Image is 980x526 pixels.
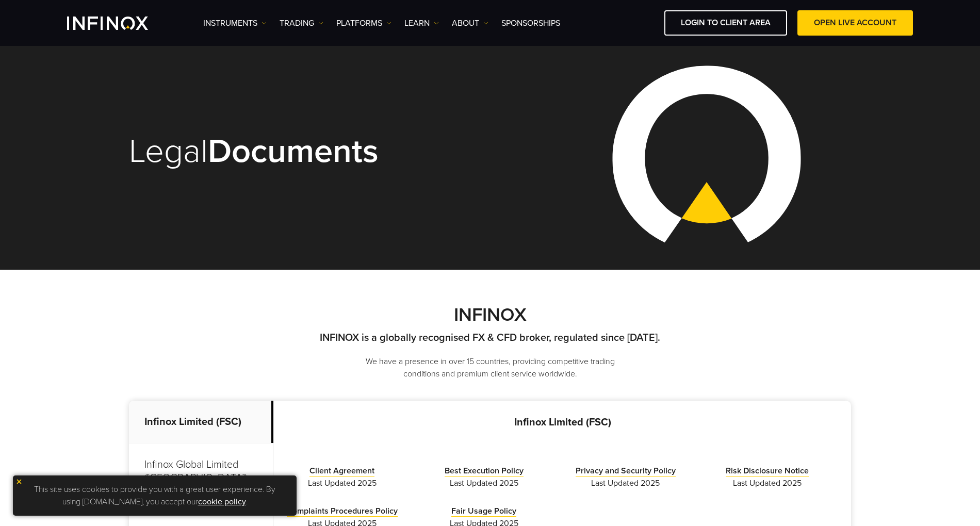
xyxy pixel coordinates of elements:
strong: INFINOX [454,304,527,326]
p: Infinox Global Limited ([GEOGRAPHIC_DATA]) [129,443,273,500]
a: Best Execution Policy [445,466,524,476]
a: PLATFORMS [336,17,391,29]
a: Risk Disclosure Notice [726,466,809,476]
a: cookie policy [198,497,246,507]
img: yellow close icon [15,478,23,485]
span: Last Updated 2025 [279,477,405,489]
strong: Documents [208,131,379,172]
a: OPEN LIVE ACCOUNT [797,10,913,36]
h1: Legal [129,134,476,169]
a: Learn [404,17,439,29]
span: Last Updated 2025 [704,477,830,489]
span: Last Updated 2025 [421,477,547,489]
span: Last Updated 2025 [563,477,689,489]
a: TRADING [280,17,323,29]
a: Privacy and Security Policy [576,466,676,476]
p: Infinox Limited (FSC) [129,401,273,443]
a: SPONSORSHIPS [501,17,560,29]
a: LOGIN TO CLIENT AREA [664,10,787,36]
p: We have a presence in over 15 countries, providing competitive trading conditions and premium cli... [348,355,632,380]
a: Instruments [203,17,267,29]
a: ABOUT [452,17,488,29]
p: Infinox Limited (FSC) [274,416,851,429]
a: Client Agreement [309,466,374,476]
p: This site uses cookies to provide you with a great user experience. By using [DOMAIN_NAME], you a... [18,481,291,511]
a: INFINOX Logo [67,17,172,30]
strong: INFINOX is a globally recognised FX & CFD broker, regulated since [DATE]. [320,332,660,344]
a: Complaints Procedures Policy [287,506,398,517]
a: Fair Usage Policy [451,506,516,517]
